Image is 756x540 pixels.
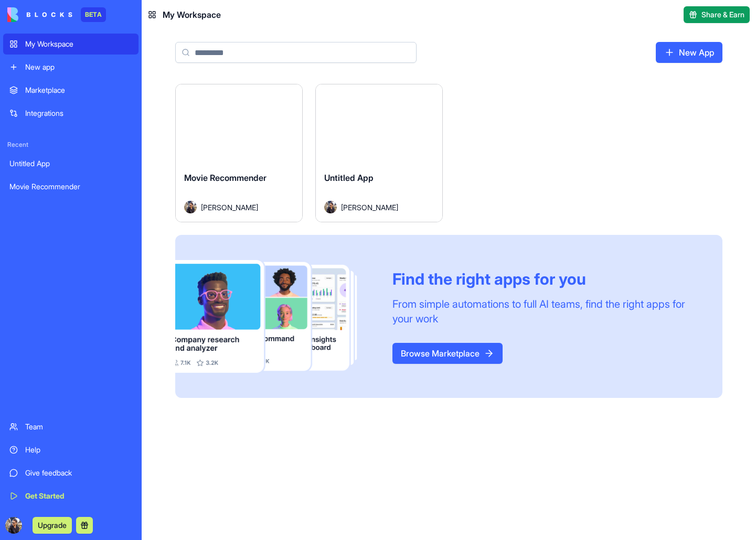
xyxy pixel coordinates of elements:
[9,158,132,169] div: Untitled App
[3,485,139,506] a: Get Started
[201,202,258,213] span: [PERSON_NAME]
[3,57,139,78] a: New app
[3,153,139,174] a: Untitled App
[9,181,132,192] div: Movie Recommender
[315,84,443,222] a: Untitled AppAvatar[PERSON_NAME]
[25,108,132,118] div: Integrations
[3,141,139,149] span: Recent
[33,520,72,530] a: Upgrade
[701,9,744,20] span: Share & Earn
[392,269,697,288] div: Find the right apps for you
[341,202,398,213] span: [PERSON_NAME]
[3,34,139,55] a: My Workspace
[684,6,750,23] button: Share & Earn
[184,201,197,213] img: Avatar
[25,39,132,49] div: My Workspace
[25,445,132,455] div: Help
[175,84,303,222] a: Movie RecommenderAvatar[PERSON_NAME]
[175,260,376,373] img: Frame_181_egmpey.png
[3,103,139,124] a: Integrations
[3,462,139,483] a: Give feedback
[392,343,503,364] a: Browse Marketplace
[25,62,132,72] div: New app
[3,439,139,460] a: Help
[3,176,139,197] a: Movie Recommender
[324,172,374,183] span: Untitled App
[5,517,22,534] img: ACg8ocIWHStwmHF_DjFnABpncu_9GXdBs_aq9kEmf3Rza_wnv8MsOcoq=s96-c
[25,491,132,501] div: Get Started
[25,422,132,432] div: Team
[3,416,139,437] a: Team
[656,42,722,63] a: New App
[3,80,139,101] a: Marketplace
[25,468,132,478] div: Give feedback
[163,8,221,21] span: My Workspace
[184,172,267,183] span: Movie Recommender
[33,517,72,534] button: Upgrade
[81,7,106,22] div: BETA
[25,85,132,95] div: Marketplace
[7,7,106,22] a: BETA
[324,201,337,213] img: Avatar
[392,297,697,326] div: From simple automations to full AI teams, find the right apps for your work
[7,7,72,22] img: logo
